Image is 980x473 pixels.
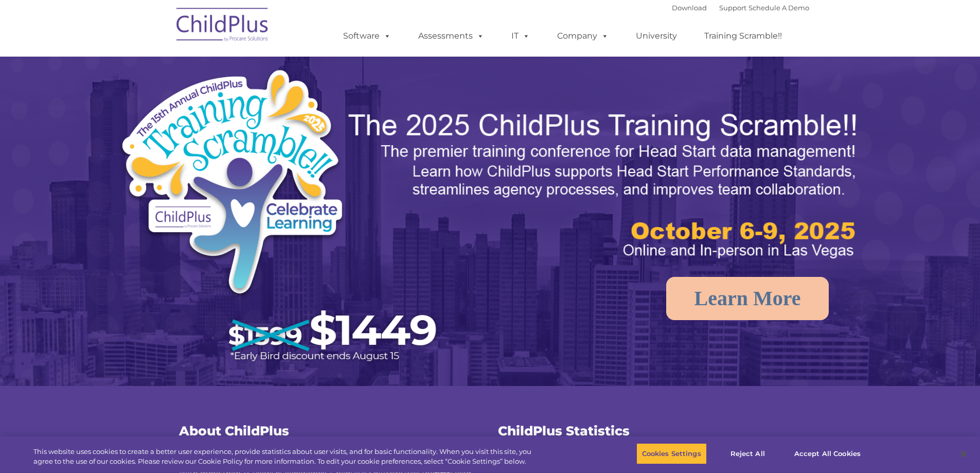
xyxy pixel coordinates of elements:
[626,26,687,46] a: University
[408,26,494,46] a: Assessments
[672,4,707,12] a: Download
[719,4,746,12] a: Support
[666,277,829,320] a: Learn More
[749,4,809,12] a: Schedule A Demo
[171,1,274,52] img: ChildPlus by Procare Solutions
[789,443,866,465] button: Accept All Cookies
[501,26,540,46] a: IT
[498,423,630,439] span: ChildPlus Statistics
[672,4,809,12] font: |
[952,443,975,465] button: Close
[547,26,619,46] a: Company
[179,423,289,439] span: About ChildPlus
[636,443,707,465] button: Cookies Settings
[333,26,401,46] a: Software
[716,443,780,465] button: Reject All
[694,26,792,46] a: Training Scramble!!
[33,447,539,467] div: This website uses cookies to create a better user experience, provide statistics about user visit...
